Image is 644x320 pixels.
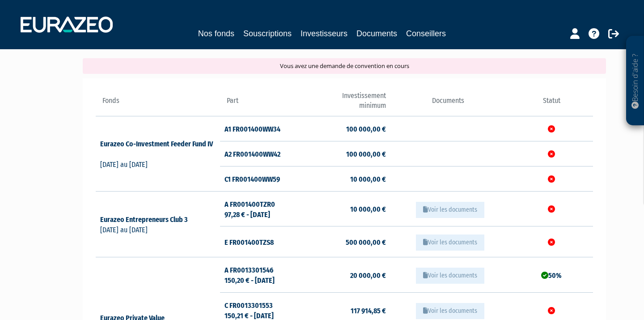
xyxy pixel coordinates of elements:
[220,141,303,166] td: A2 FR001400WW42
[303,226,386,257] td: 500 000,00 €
[303,166,386,191] td: 10 000,00 €
[220,257,303,293] td: A FR0013301546 150,20 € - [DATE]
[303,91,386,116] th: Investissement minimum
[303,141,386,166] td: 100 000,00 €
[243,27,292,40] a: Souscriptions
[100,215,196,224] a: Eurazeo Entrepreneurs Club 3
[220,116,303,141] td: A1 FR001400WW34
[356,27,397,40] a: Documents
[416,202,484,218] button: Voir les documents
[301,27,347,40] a: Investisseurs
[303,116,386,141] td: 100 000,00 €
[303,257,386,293] td: 20 000,00 €
[220,226,303,257] td: E FR001400TZS8
[630,41,640,121] p: Besoin d'aide ?
[510,257,593,293] td: 50%
[96,91,220,116] th: Fonds
[198,27,234,40] a: Nos fonds
[83,58,606,74] div: Vous avez une demande de convention en cours
[220,191,303,226] td: A FR001400TZR0 97,28 € - [DATE]
[416,235,484,251] button: Voir les documents
[510,91,593,116] th: Statut
[416,268,484,284] button: Voir les documents
[303,191,386,226] td: 10 000,00 €
[386,91,510,116] th: Documents
[406,27,446,40] a: Conseillers
[21,17,113,33] img: 1732889491-logotype_eurazeo_blanc_rvb.png
[100,140,213,158] a: Eurazeo Co-Investment Feeder Fund IV
[100,226,148,234] span: [DATE] au [DATE]
[416,303,484,319] button: Voir les documents
[220,166,303,191] td: C1 FR001400WW59
[220,91,303,116] th: Part
[100,160,148,169] span: [DATE] au [DATE]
